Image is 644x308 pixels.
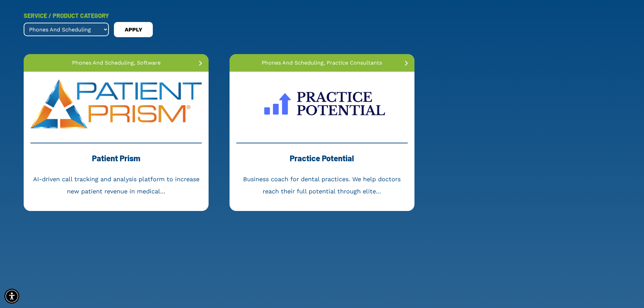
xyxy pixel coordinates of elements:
span: APPLY [125,24,142,35]
div: Practice Potential [236,150,408,173]
div: Patient Prism [30,150,202,173]
div: Accessibility Menu [4,289,19,304]
div: AI-driven call tracking and analysis platform to increase new patient revenue in medical... [30,173,202,197]
div: Business coach for dental practices. We help doctors reach their full potential through elite... [236,173,408,197]
div: SERVICE / PRODUCT CATEGORY [24,9,109,22]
